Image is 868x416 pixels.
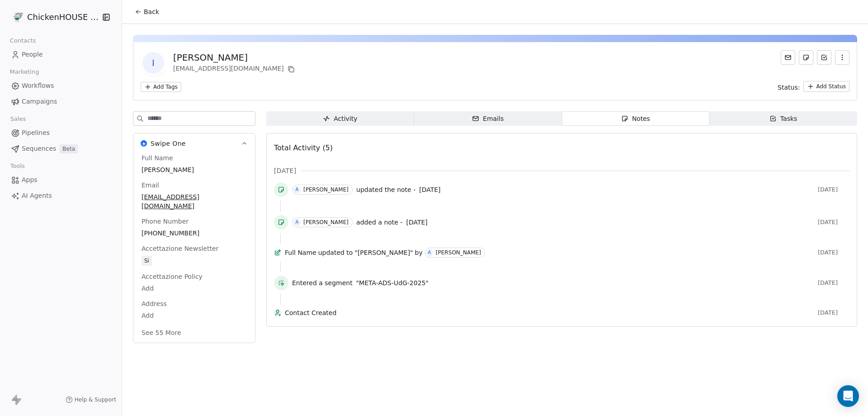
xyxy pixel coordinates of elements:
[142,192,247,210] span: [EMAIL_ADDRESS][DOMAIN_NAME]
[419,186,440,193] span: [DATE]
[406,219,427,226] span: [DATE]
[285,308,814,317] span: Contact Created
[428,249,431,256] div: A
[803,81,849,92] button: Add Status
[60,144,78,153] span: Beta
[7,141,114,156] a: SequencesBeta
[274,143,333,152] span: Total Activity (5)
[7,94,114,109] a: Campaigns
[136,325,187,341] button: See 55 More
[141,82,181,92] button: Add Tags
[140,153,175,163] span: Full Name
[356,218,402,227] span: added a note -
[436,249,481,256] div: [PERSON_NAME]
[142,284,247,293] span: Add
[133,134,255,153] button: Swipe OneSwipe One
[354,248,413,257] span: "[PERSON_NAME]"
[415,248,423,257] span: by
[22,191,52,201] span: AI Agents
[292,278,353,287] span: Entered a segment
[303,186,349,193] div: [PERSON_NAME]
[140,272,204,281] span: Accettazione Policy
[22,97,57,106] span: Campaigns
[75,396,116,403] span: Help & Support
[621,114,650,124] div: Notes
[7,172,114,187] a: Apps
[7,125,114,140] a: Pipelines
[144,256,149,265] div: Si
[11,10,96,25] button: ChickenHOUSE snc
[6,34,40,48] span: Contacts
[22,128,50,138] span: Pipelines
[22,175,38,185] span: Apps
[769,114,797,124] div: Tasks
[356,278,429,287] span: "META-ADS-UdG-2025"
[173,64,297,75] div: [EMAIL_ADDRESS][DOMAIN_NAME]
[22,81,54,91] span: Workflows
[818,186,849,193] span: [DATE]
[151,139,186,148] span: Swipe One
[274,166,296,175] span: [DATE]
[7,78,114,93] a: Workflows
[296,186,299,193] div: A
[22,50,43,59] span: People
[818,249,849,256] span: [DATE]
[140,181,161,190] span: Email
[837,385,859,407] div: Open Intercom Messenger
[818,219,849,226] span: [DATE]
[142,311,247,320] span: Add
[318,248,353,257] span: updated to
[323,114,357,124] div: Activity
[22,144,56,153] span: Sequences
[140,244,220,253] span: Accettazione Newsletter
[142,229,247,238] span: [PHONE_NUMBER]
[141,140,147,147] img: Swipe One
[296,219,299,226] div: A
[6,159,28,173] span: Tools
[13,12,24,23] img: 4.jpg
[818,309,849,316] span: [DATE]
[142,165,247,174] span: [PERSON_NAME]
[6,112,30,126] span: Sales
[27,11,99,23] span: ChickenHOUSE snc
[406,217,427,228] a: [DATE]
[303,219,349,225] div: [PERSON_NAME]
[142,52,164,74] span: I
[6,65,43,79] span: Marketing
[66,396,116,403] a: Help & Support
[778,83,800,92] span: Status:
[356,185,415,194] span: updated the note -
[7,47,114,62] a: People
[140,217,190,226] span: Phone Number
[7,188,114,203] a: AI Agents
[419,184,440,195] a: [DATE]
[133,153,255,343] div: Swipe OneSwipe One
[140,299,169,308] span: Address
[818,279,849,287] span: [DATE]
[285,248,316,257] span: Full Name
[144,7,159,16] span: Back
[129,4,165,20] button: Back
[173,51,297,64] div: [PERSON_NAME]
[472,114,504,124] div: Emails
